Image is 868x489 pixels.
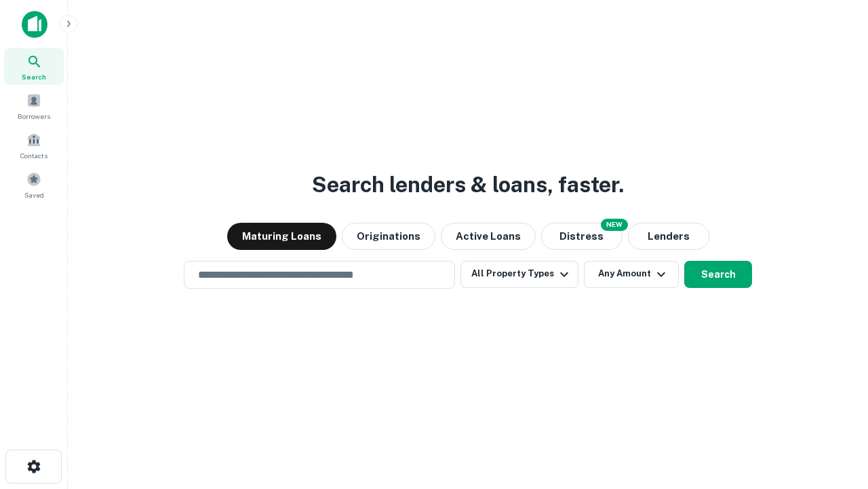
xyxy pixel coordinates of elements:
a: Saved [4,166,64,203]
span: Saved [24,189,44,200]
button: Any Amount [584,261,679,288]
button: Lenders [628,223,709,250]
button: Originations [342,223,435,250]
button: Active Loans [441,223,536,250]
span: Borrowers [18,111,50,122]
span: Contacts [20,150,47,161]
span: Search [22,71,46,82]
button: Search [684,261,752,288]
button: Maturing Loans [227,223,336,250]
img: capitalize-icon.png [22,11,47,38]
a: Contacts [4,127,64,164]
button: Search distressed loans with lien and other non-mortgage details. [541,223,623,250]
h3: Search lenders & loans, faster. [312,168,624,201]
iframe: Chat Widget [800,380,868,446]
a: Borrowers [4,88,64,124]
button: All Property Types [460,261,578,288]
a: Search [4,48,64,85]
div: NEW [601,219,628,231]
